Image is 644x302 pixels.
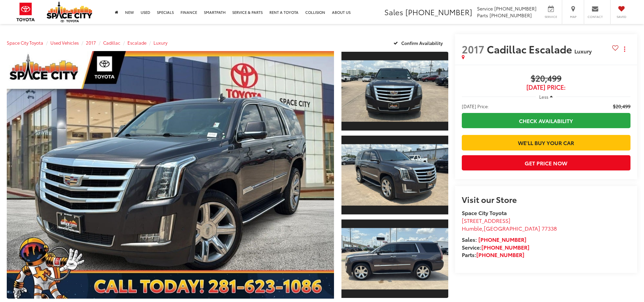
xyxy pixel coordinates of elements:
a: Expand Photo 0 [7,51,334,299]
a: Luxury [153,40,167,46]
a: Expand Photo 2 [341,135,448,215]
a: Used Vehicles [50,40,79,46]
span: Service [543,15,558,19]
span: , [462,224,557,232]
span: Less [539,94,548,100]
img: 2017 Cadillac Escalade Luxury [340,61,449,122]
span: Parts [477,12,488,19]
img: 2017 Cadillac Escalade Luxury [3,50,337,300]
a: Escalade [127,40,146,46]
span: Service [477,5,493,12]
strong: Service: [462,243,529,251]
a: Cadillac [103,40,120,46]
button: Actions [619,43,630,55]
span: Humble [462,224,482,232]
img: 2017 Cadillac Escalade Luxury [340,144,449,206]
span: [GEOGRAPHIC_DATA] [484,224,540,232]
span: 77338 [542,224,557,232]
button: Confirm Availability [390,37,448,49]
span: [STREET_ADDRESS] [462,216,510,224]
span: Cadillac Escalade [487,42,574,56]
span: Luxury [574,47,592,55]
span: Map [566,15,580,19]
a: Expand Photo 3 [341,219,448,299]
span: [PHONE_NUMBER] [494,5,536,12]
a: Space City Toyota [7,40,43,46]
span: [DATE] Price: [462,103,489,110]
a: 2017 [86,40,96,46]
a: Check Availability [462,113,630,128]
span: Saved [614,15,629,19]
span: Contact [588,15,603,19]
span: [PHONE_NUMBER] [490,12,532,19]
span: [PHONE_NUMBER] [405,6,472,17]
img: 2017 Cadillac Escalade Luxury [340,228,449,289]
a: Expand Photo 1 [341,51,448,131]
span: $20,499 [462,74,630,84]
a: We'll Buy Your Car [462,135,630,150]
span: Sales: [462,235,477,243]
h2: Visit our Store [462,195,630,204]
a: [STREET_ADDRESS] Humble,[GEOGRAPHIC_DATA] 77338 [462,216,557,232]
a: [PHONE_NUMBER] [478,235,526,243]
img: Space City Toyota [47,1,92,22]
span: $20,499 [613,103,630,110]
a: [PHONE_NUMBER] [476,251,524,258]
button: Less [536,91,556,103]
strong: Parts: [462,251,524,258]
span: Sales [384,6,403,17]
span: [DATE] Price: [462,84,630,91]
span: Confirm Availability [401,40,443,46]
span: dropdown dots [624,46,625,52]
button: Get Price Now [462,155,630,170]
strong: Space City Toyota [462,209,507,216]
a: [PHONE_NUMBER] [481,243,529,251]
span: 2017 [462,42,484,56]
